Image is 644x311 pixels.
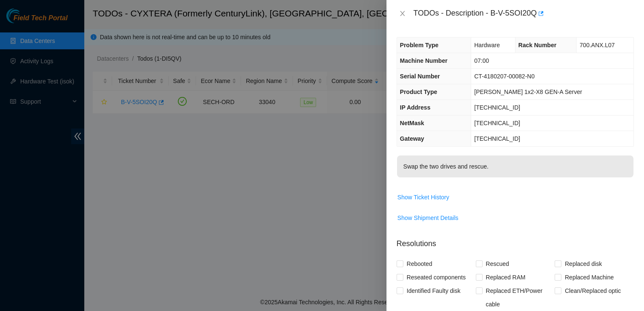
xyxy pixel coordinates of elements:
[400,73,440,80] span: Serial Number
[403,284,464,298] span: Identified Faulty disk
[474,104,520,111] span: [TECHNICAL_ID]
[400,120,424,126] span: NetMask
[400,57,448,64] span: Machine Number
[397,213,459,223] span: Show Shipment Details
[400,88,437,95] span: Product Type
[400,42,439,48] span: Problem Type
[397,155,633,177] p: Swap the two drives and rescue.
[397,193,449,202] span: Show Ticket History
[561,257,605,271] span: Replaced disk
[474,135,520,142] span: [TECHNICAL_ID]
[403,271,469,284] span: Reseated components
[518,42,556,48] span: Rack Number
[483,284,555,311] span: Replaced ETH/Power cable
[413,7,634,20] div: TODOs - Description - B-V-5SOI20Q
[474,88,582,95] span: [PERSON_NAME] 1x2-X8 GEN-A Server
[474,120,520,126] span: [TECHNICAL_ID]
[399,10,406,17] span: close
[483,257,513,271] span: Rescued
[561,284,624,298] span: Clean/Replaced optic
[403,257,436,271] span: Rebooted
[397,10,408,18] button: Close
[561,271,617,284] span: Replaced Machine
[400,104,430,111] span: IP Address
[474,42,500,48] span: Hardware
[483,271,529,284] span: Replaced RAM
[397,231,634,249] p: Resolutions
[397,190,450,204] button: Show Ticket History
[400,135,424,142] span: Gateway
[580,42,614,48] span: 700.ANX.L07
[474,73,534,80] span: CT-4180207-00082-N0
[397,211,459,225] button: Show Shipment Details
[474,57,489,64] span: 07:00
